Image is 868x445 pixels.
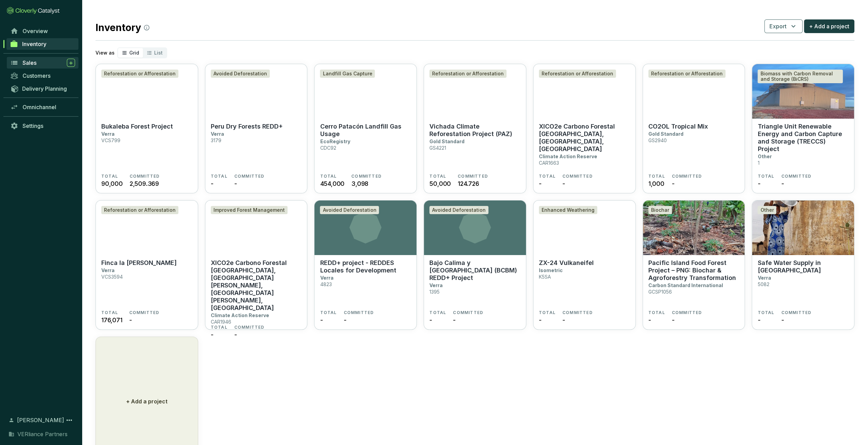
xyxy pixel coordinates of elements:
span: - [757,179,760,188]
p: VCS3594 [101,274,123,280]
a: Cerro Patacón Landfill Gas UsageLandfill Gas CaptureCerro Patacón Landfill Gas UsageEcoRegistryCD... [314,64,417,193]
span: TOTAL [429,310,446,315]
span: - [453,315,456,325]
span: - [781,179,784,188]
span: - [211,179,214,188]
p: Verra [320,275,333,281]
a: Bukaleba Forest ProjectReforestation or AfforestationBukaleba Forest ProjectVerraVCS799TOTAL90,00... [95,64,198,193]
button: Export [764,19,803,33]
p: Safe Water Supply in [GEOGRAPHIC_DATA] [757,259,849,274]
img: XICO2e Carbono Forestal Ejido Noh Bec, Municipio de Felipe Carrillo Puerto, Estado de Quintana Ro... [205,201,307,255]
span: Overview [23,28,48,34]
span: Export [769,22,786,30]
p: Gold Standard [648,131,683,137]
a: Safe Water Supply in ZambiaOtherSafe Water Supply in [GEOGRAPHIC_DATA]Verra5082TOTAL-COMMITTED- [752,200,854,330]
p: Verra [101,131,115,137]
span: COMMITTED [562,310,593,315]
p: Climate Action Reserve [539,153,597,159]
div: Avoided Deforestation [211,70,270,78]
span: - [211,330,214,339]
p: GCSP1056 [648,289,672,295]
p: Climate Action Reserve [211,312,269,318]
span: TOTAL [211,174,227,179]
button: + Add a project [804,19,854,33]
img: Safe Water Supply in Zambia [752,201,854,255]
span: 3,098 [351,179,368,188]
p: CDC92 [320,145,336,151]
span: TOTAL [757,310,774,315]
span: 176,071 [101,315,122,325]
span: COMMITTED [234,325,265,330]
div: Biomass with Carbon Removal and Storage (BiCRS) [757,70,843,83]
a: Delivery Planning [7,83,78,94]
div: Improved Forest Management [211,206,288,214]
a: Settings [7,120,78,132]
p: 1395 [429,289,440,295]
h2: Inventory [95,20,149,35]
span: - [672,179,675,188]
a: XICO2e Carbono Forestal Ejido Noh Bec, Municipio de Felipe Carrillo Puerto, Estado de Quintana Ro... [205,200,308,330]
p: Peru Dry Forests REDD+ [211,123,283,130]
p: Vichada Climate Reforestation Project (PAZ) [429,123,520,138]
p: K5SA [539,274,551,280]
div: Reforestation or Afforestation [539,70,616,78]
p: 3179 [211,137,221,143]
span: Settings [23,122,43,129]
a: Pacific Island Food Forest Project – PNG: Biochar & Agroforestry TransformationBiocharPacific Isl... [643,200,745,330]
div: Avoided Deforestation [320,206,379,214]
span: [PERSON_NAME] [17,416,64,424]
div: Reforestation or Afforestation [429,70,506,78]
p: GS4221 [429,145,446,151]
img: Triangle Unit Renewable Energy and Carbon Capture and Storage (TRECCS) Project [752,64,854,119]
div: Reforestation or Afforestation [648,70,725,78]
p: Triangle Unit Renewable Energy and Carbon Capture and Storage (TRECCS) Project [757,123,849,153]
a: Peru Dry Forests REDD+Avoided DeforestationPeru Dry Forests REDD+Verra3179TOTAL-COMMITTED- [205,64,308,193]
p: XICO2e Carbono Forestal [GEOGRAPHIC_DATA], [GEOGRAPHIC_DATA], [GEOGRAPHIC_DATA] [539,123,630,153]
a: Avoided DeforestationREDD+ project - REDDES Locales for DevelopmentVerra4823TOTAL-COMMITTED- [314,200,417,330]
span: COMMITTED [129,310,160,315]
span: 50,000 [429,179,451,188]
p: 1 [757,160,759,166]
span: 1,000 [648,179,664,188]
div: Reforestation or Afforestation [101,70,178,78]
span: 90,000 [101,179,123,188]
a: Inventory [6,38,78,50]
a: CO2OL Tropical MixReforestation or AfforestationCO2OL Tropical MixGold StandardGS2940TOTAL1,000CO... [643,64,745,193]
span: - [562,315,565,325]
img: Finca la Paz II [96,201,198,255]
span: TOTAL [101,174,118,179]
span: 2,509.369 [130,179,159,188]
span: - [429,315,432,325]
span: - [648,315,651,325]
span: COMMITTED [672,174,702,179]
span: - [129,315,132,325]
div: Other [757,206,776,214]
span: COMMITTED [234,174,265,179]
p: Cerro Patacón Landfill Gas Usage [320,123,411,138]
p: Verra [757,275,771,281]
span: - [539,179,542,188]
img: Vichada Climate Reforestation Project (PAZ) [424,64,526,119]
a: Triangle Unit Renewable Energy and Carbon Capture and Storage (TRECCS) ProjectBiomass with Carbon... [752,64,854,193]
span: - [234,330,237,339]
span: COMMITTED [343,310,374,315]
p: GS2940 [648,137,667,143]
span: COMMITTED [130,174,160,179]
p: REDD+ project - REDDES Locales for Development [320,259,411,274]
p: Other [757,153,771,159]
span: - [781,315,784,325]
p: CO2OL Tropical Mix [648,123,708,130]
a: XICO2e Carbono Forestal Ejido Pueblo Nuevo, Durango, MéxicoReforestation or AfforestationXICO2e C... [533,64,636,193]
p: 4823 [320,281,332,287]
a: Overview [7,25,78,37]
span: - [320,315,323,325]
img: Bukaleba Forest Project [96,64,198,119]
a: Finca la Paz IIReforestation or AfforestationFinca la [PERSON_NAME]VerraVCS3594TOTAL176,071COMMIT... [95,200,198,330]
span: COMMITTED [351,174,382,179]
span: TOTAL [320,174,337,179]
p: Verra [101,267,115,273]
img: Pacific Island Food Forest Project – PNG: Biochar & Agroforestry Transformation [643,201,745,255]
p: View as [95,49,115,56]
p: XICO2e Carbono Forestal [GEOGRAPHIC_DATA], [GEOGRAPHIC_DATA][PERSON_NAME], [GEOGRAPHIC_DATA][PERS... [211,259,302,312]
span: - [562,179,565,188]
